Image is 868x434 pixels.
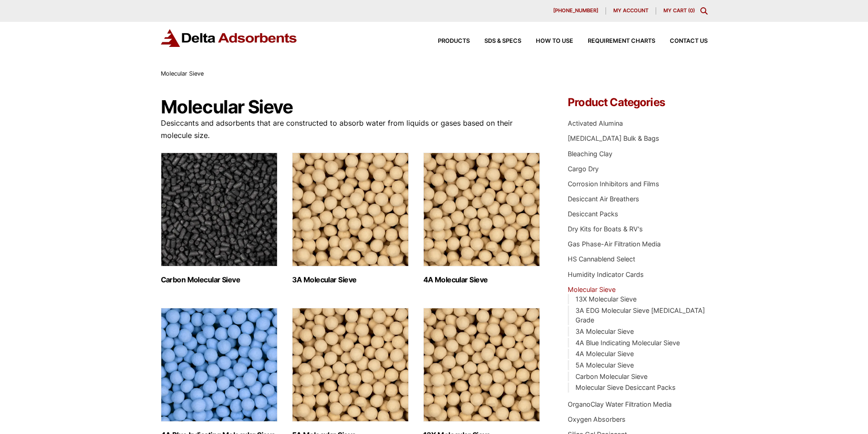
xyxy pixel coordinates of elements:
[575,339,680,347] a: 4A Blue Indicating Molecular Sieve
[536,38,573,44] span: How to Use
[670,38,708,44] span: Contact Us
[700,7,708,15] div: Toggle Modal Content
[568,225,643,233] a: Dry Kits for Boats & RV's
[568,195,639,203] a: Desiccant Air Breathers
[568,240,661,248] a: Gas Phase-Air Filtration Media
[546,7,606,15] a: [PHONE_NUMBER]
[575,373,647,380] a: Carbon Molecular Sieve
[568,286,616,293] a: Molecular Sieve
[292,308,409,422] img: 5A Molecular Sieve
[161,117,541,142] p: Desiccants and adsorbents that are constructed to absorb water from liquids or gases based on the...
[292,153,409,266] img: 3A Molecular Sieve
[553,8,598,13] span: [PHONE_NUMBER]
[568,400,672,408] a: OrganoClay Water Filtration Media
[606,7,656,15] a: My account
[613,8,648,13] span: My account
[568,210,618,218] a: Desiccant Packs
[484,38,521,44] span: SDS & SPECS
[161,153,277,284] a: Visit product category Carbon Molecular Sieve
[423,276,540,284] h2: 4A Molecular Sieve
[423,153,540,284] a: Visit product category 4A Molecular Sieve
[161,153,277,266] img: Carbon Molecular Sieve
[161,97,541,117] h1: Molecular Sieve
[575,361,634,369] a: 5A Molecular Sieve
[655,38,708,44] a: Contact Us
[161,29,298,47] img: Delta Adsorbents
[161,276,277,284] h2: Carbon Molecular Sieve
[438,38,470,44] span: Products
[568,180,659,188] a: Corrosion Inhibitors and Films
[568,119,623,127] a: Activated Alumina
[292,153,409,284] a: Visit product category 3A Molecular Sieve
[423,308,540,422] img: 13X Molecular Sieve
[161,308,277,422] img: 4A Blue Indicating Molecular Sieve
[575,327,634,335] a: 3A Molecular Sieve
[161,70,204,77] span: Molecular Sieve
[568,255,635,263] a: HS Cannablend Select
[575,306,705,324] a: 3A EDG Molecular Sieve [MEDICAL_DATA] Grade
[690,7,693,14] span: 0
[470,38,521,44] a: SDS & SPECS
[423,38,470,44] a: Products
[588,38,655,44] span: Requirement Charts
[292,276,409,284] h2: 3A Molecular Sieve
[573,38,655,44] a: Requirement Charts
[568,415,626,423] a: Oxygen Absorbers
[568,97,707,108] h4: Product Categories
[423,153,540,266] img: 4A Molecular Sieve
[575,383,676,391] a: Molecular Sieve Desiccant Packs
[568,271,644,278] a: Humidity Indicator Cards
[663,7,695,14] a: My Cart (0)
[568,134,659,142] a: [MEDICAL_DATA] Bulk & Bags
[575,350,634,357] a: 4A Molecular Sieve
[575,295,637,303] a: 13X Molecular Sieve
[568,165,599,173] a: Cargo Dry
[521,38,573,44] a: How to Use
[568,150,612,158] a: Bleaching Clay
